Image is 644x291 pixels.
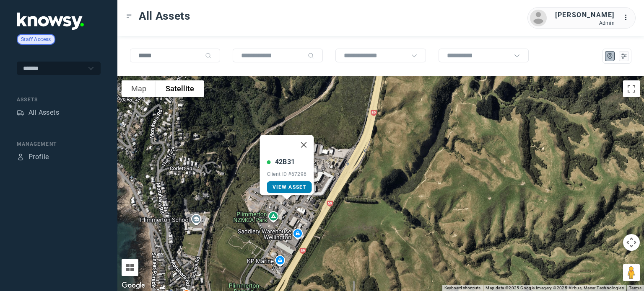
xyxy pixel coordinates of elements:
[623,13,633,23] div: :
[17,108,59,118] a: AssetsAll Assets
[156,80,204,97] button: Show satellite imagery
[17,152,49,162] a: ProfileProfile
[629,286,641,290] a: Terms (opens in new tab)
[623,14,632,21] tspan: ...
[623,80,640,97] button: Toggle fullscreen view
[623,264,640,281] button: Drag Pegman onto the map to open Street View
[17,140,101,148] div: Management
[126,13,132,19] div: Toggle Menu
[17,34,55,45] div: Staff Access
[620,52,628,60] div: List
[555,10,615,20] div: [PERSON_NAME]
[294,135,314,155] button: Close
[308,52,314,59] div: Search
[275,157,295,167] div: 42B31
[444,285,480,291] button: Keyboard shortcuts
[29,152,49,162] div: Profile
[486,286,624,290] span: Map data ©2025 Google Imagery ©2025 Airbus, Maxar Technologies
[530,10,547,26] img: avatar.png
[17,109,24,116] div: Assets
[555,20,615,26] div: Admin
[267,171,312,177] div: Client ID #67296
[267,181,312,193] a: View Asset
[122,80,156,97] button: Show street map
[119,280,147,291] img: Google
[606,52,614,60] div: Map
[17,96,101,103] div: Assets
[139,8,190,23] span: All Assets
[122,259,138,276] button: Tilt map
[119,280,147,291] a: Open this area in Google Maps (opens a new window)
[623,234,640,251] button: Map camera controls
[29,108,59,118] div: All Assets
[623,13,633,24] div: :
[17,153,24,161] div: Profile
[273,184,306,190] span: View Asset
[205,52,212,59] div: Search
[17,13,84,30] img: Application Logo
